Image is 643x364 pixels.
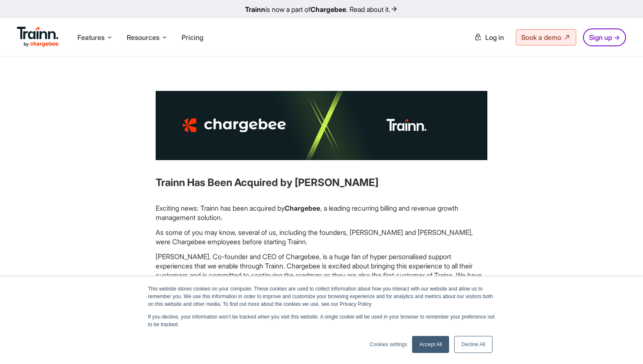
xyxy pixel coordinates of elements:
[469,30,509,45] a: Log in
[583,28,626,46] a: Sign up →
[127,33,159,42] span: Resources
[156,203,487,223] p: Exciting news: Trainn has been acquired by , a leading recurring billing and revenue growth manag...
[182,33,203,42] a: Pricing
[370,341,407,348] a: Cookies settings
[310,5,346,14] b: Chargebee
[245,5,265,14] b: Trainn
[485,33,504,42] span: Log in
[148,285,495,308] p: This website stores cookies on your computer. These cookies are used to collect information about...
[77,33,105,42] span: Features
[454,336,492,353] a: Decline All
[148,313,495,328] p: If you decline, your information won’t be tracked when you visit this website. A single cookie wi...
[156,91,487,160] img: Partner Training built on Trainn | Buildops
[156,252,487,299] p: [PERSON_NAME], Co-founder and CEO of Chargebee, is a huge fan of hyper personalised support exper...
[412,336,449,353] a: Accept All
[156,175,487,190] h3: Trainn Has Been Acquired by [PERSON_NAME]
[516,29,576,45] a: Book a demo
[285,204,320,212] b: Chargebee
[17,27,59,47] img: Trainn Logo
[521,33,561,42] span: Book a demo
[156,228,487,247] p: As some of you may know, several of us, including the founders, [PERSON_NAME] and [PERSON_NAME], ...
